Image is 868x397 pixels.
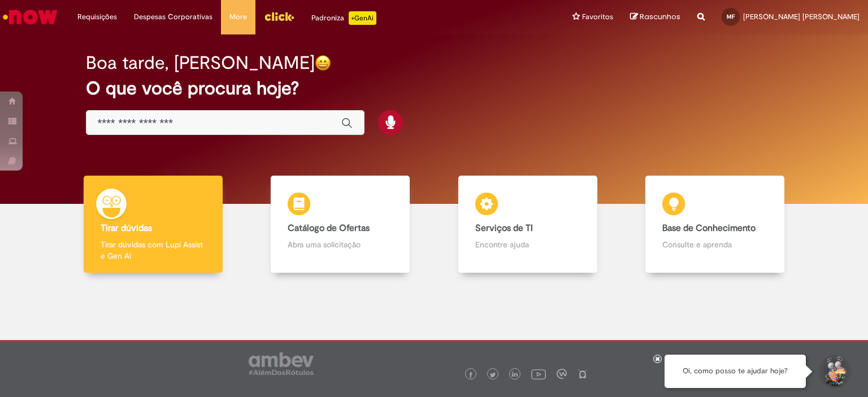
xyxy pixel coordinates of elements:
[630,12,680,23] a: Rascunhos
[727,13,735,20] span: MF
[557,369,567,379] img: logo_footer_workplace.png
[101,223,152,234] b: Tirar dúvidas
[817,355,851,389] button: Iniciar Conversa de Suporte
[288,239,393,250] p: Abra uma solicitação
[578,369,588,379] img: logo_footer_naosei.png
[512,372,518,378] img: logo_footer_linkedin.png
[101,239,206,261] p: Tirar dúvidas com Lupi Assist e Gen Ai
[59,176,247,273] a: Tirar dúvidas Tirar dúvidas com Lupi Assist e Gen Ai
[662,223,756,234] b: Base de Conhecimento
[622,176,809,273] a: Base de Conhecimento Consulte e aprenda
[531,367,546,381] img: logo_footer_youtube.png
[86,53,315,73] h2: Boa tarde, [PERSON_NAME]
[249,352,314,375] img: logo_footer_ambev_rotulo_gray.png
[1,6,59,28] img: ServiceNow
[315,55,331,71] img: happy-face.png
[247,176,435,273] a: Catálogo de Ofertas Abra uma solicitação
[288,223,370,234] b: Catálogo de Ofertas
[134,11,212,23] span: Despesas Corporativas
[475,223,533,234] b: Serviços de TI
[229,11,247,23] span: More
[86,78,783,98] h2: O que você procura hoje?
[582,11,613,23] span: Favoritos
[743,12,860,21] span: [PERSON_NAME] [PERSON_NAME]
[77,11,117,23] span: Requisições
[264,8,294,25] img: click_logo_yellow_360x200.png
[311,11,376,25] div: Padroniza
[349,11,376,25] p: +GenAi
[468,372,474,378] img: logo_footer_facebook.png
[662,239,767,250] p: Consulte e aprenda
[434,176,622,273] a: Serviços de TI Encontre ajuda
[640,11,680,22] span: Rascunhos
[475,239,580,250] p: Encontre ajuda
[490,372,496,378] img: logo_footer_twitter.png
[665,355,806,388] div: Oi, como posso te ajudar hoje?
